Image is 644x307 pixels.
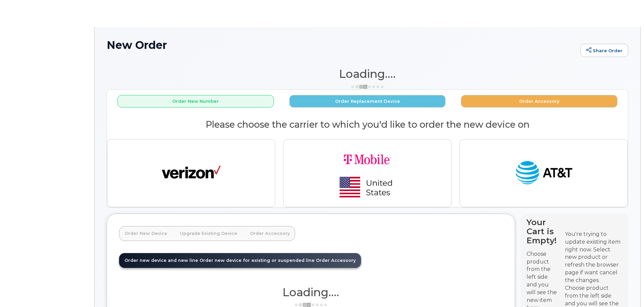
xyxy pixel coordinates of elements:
h1: New Order [107,39,577,51]
span: Order new device for existing or suspended line [200,258,315,263]
a: Share Order [580,44,628,57]
img: at_t-fb3d24644a45acc70fc72cc47ce214d34099dfd970ee3ae2334e4251f9d920fd.png [514,158,573,188]
img: ajax-loader-3a6953c30dc77f0bf724df975f13086db4f4c1262e45940f03d1251963f1bf2e.gif [351,84,384,89]
h4: Your Cart is Empty! [527,218,559,245]
div: You're trying to update existing item right now. Select new product or refresh the browser page i... [565,231,622,284]
span: Order new device and new line [124,258,198,263]
a: Order New Device [119,226,173,241]
button: Order Replacement Device [289,95,446,108]
h1: Loading.... [119,286,503,298]
img: verizon-ab2890fd1dd4a6c9cf5f392cd2db4626a3dae38ee8226e09bcb5c993c4c79f81.png [162,158,221,188]
button: Order Accessory [461,95,617,108]
span: Order Accessory [316,258,356,263]
h2: Please choose the carrier to which you'd like to order the new device on [107,120,628,130]
img: t-mobile-78392d334a420d5b7f0e63d4fa81f6287a21d394dc80d677554bb55bbab1186f.png [320,145,415,202]
a: Upgrade Existing Device [175,226,243,241]
a: Order Accessory [245,226,295,241]
button: Order New Number [117,95,274,108]
h1: Loading.... [107,68,628,80]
